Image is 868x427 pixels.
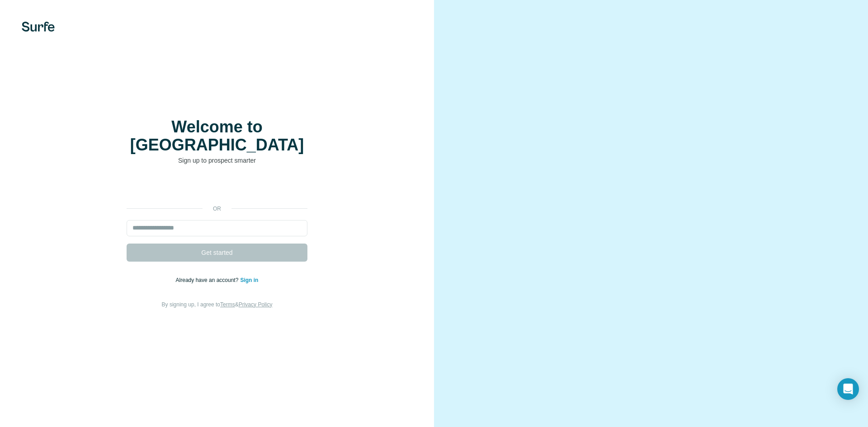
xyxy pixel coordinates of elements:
[239,301,273,308] a: Privacy Policy
[240,277,258,283] a: Sign in
[203,205,231,213] p: or
[162,301,273,308] span: By signing up, I agree to &
[837,378,859,400] div: Open Intercom Messenger
[176,277,241,283] span: Already have an account?
[127,118,307,154] h1: Welcome to [GEOGRAPHIC_DATA]
[127,156,307,165] p: Sign up to prospect smarter
[22,22,55,32] img: Surfe's logo
[122,178,312,198] iframe: Sign in with Google Button
[220,301,235,308] a: Terms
